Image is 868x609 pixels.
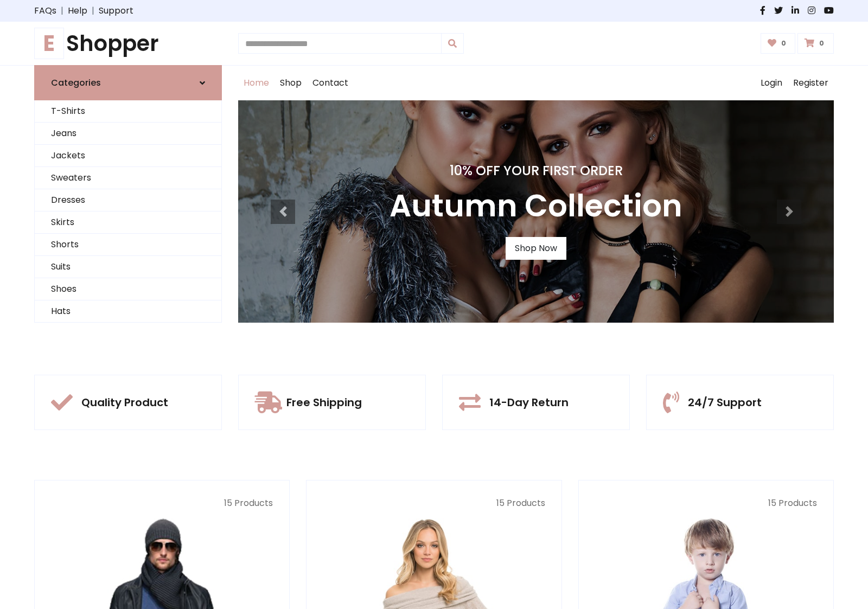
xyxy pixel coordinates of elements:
a: Sweaters [35,167,221,189]
h3: Autumn Collection [390,188,682,224]
a: EShopper [34,30,222,56]
a: Jackets [35,145,221,167]
a: Jeans [35,123,221,145]
span: 0 [778,39,789,48]
a: Shoes [35,278,221,300]
a: Hats [35,300,221,323]
h5: 14-Day Return [489,396,569,409]
a: Home [238,66,275,100]
span: 0 [816,39,827,48]
span: | [87,4,99,17]
p: 15 Products [595,497,817,510]
a: Categories [34,65,222,100]
h5: 24/7 Support [688,396,762,409]
a: Register [788,66,834,100]
p: 15 Products [51,497,273,510]
a: Support [99,4,133,17]
a: Shorts [35,234,221,256]
a: Shop [275,66,307,100]
a: FAQs [34,4,56,17]
h5: Quality Product [81,396,168,409]
a: Suits [35,256,221,278]
a: T-Shirts [35,100,221,123]
h5: Free Shipping [286,396,362,409]
a: Shop Now [506,237,566,260]
a: 0 [761,33,796,54]
h4: 10% Off Your First Order [390,163,682,179]
h1: Shopper [34,30,222,56]
span: E [34,28,64,59]
h6: Categories [51,78,101,88]
a: Contact [307,66,354,100]
a: 0 [797,33,834,54]
a: Skirts [35,211,221,234]
span: | [56,4,68,17]
a: Dresses [35,189,221,211]
p: 15 Products [323,497,545,510]
a: Login [755,66,788,100]
a: Help [68,4,87,17]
